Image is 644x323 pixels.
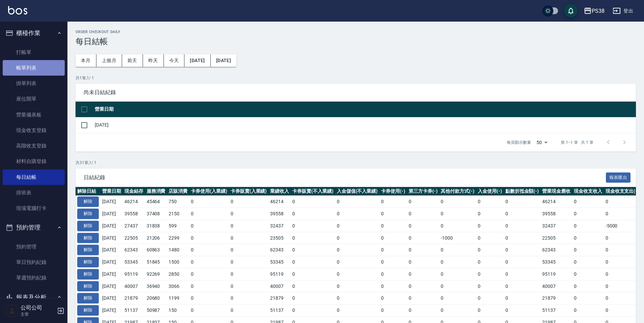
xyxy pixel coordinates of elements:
td: 0 [379,256,407,268]
a: 單週預約紀錄 [3,270,65,286]
td: 0 [291,220,335,232]
td: 0 [604,208,641,220]
td: 39558 [123,208,145,220]
td: 22505 [123,232,145,244]
td: 95119 [268,268,291,280]
td: 0 [476,304,504,317]
td: 2299 [167,232,189,244]
td: 0 [189,280,229,292]
p: 第 1–1 筆 共 1 筆 [561,139,593,145]
td: 0 [379,196,407,208]
button: 報表匯出 [606,172,631,183]
a: 現場電腦打卡 [3,200,65,216]
button: 解除 [77,221,99,231]
td: 0 [379,244,407,256]
td: 0 [572,256,604,268]
td: 53345 [268,256,291,268]
button: 解除 [77,209,99,219]
th: 現金收支支出(-) [604,187,641,196]
td: 0 [604,268,641,280]
td: 40007 [540,280,572,292]
p: 每頁顯示數量 [507,139,531,145]
td: [DATE] [100,256,123,268]
td: 0 [439,244,476,256]
td: 0 [504,232,541,244]
td: 0 [379,304,407,317]
td: 32437 [540,220,572,232]
td: 92269 [145,268,167,280]
td: 599 [167,220,189,232]
td: 0 [407,208,439,220]
td: 46214 [540,196,572,208]
td: [DATE] [100,268,123,280]
td: 21879 [268,292,291,304]
button: save [564,4,578,18]
th: 解除日結 [76,187,100,196]
td: 0 [476,232,504,244]
td: 0 [407,220,439,232]
td: 0 [504,256,541,268]
td: 750 [167,196,189,208]
th: 入金儲值(不入業績) [335,187,380,196]
a: 材料自購登錄 [3,154,65,169]
td: 0 [476,244,504,256]
td: 40007 [268,280,291,292]
button: 今天 [164,54,185,67]
td: [DATE] [100,232,123,244]
td: 1480 [167,244,189,256]
td: 0 [604,292,641,304]
td: 0 [439,268,476,280]
td: 0 [291,256,335,268]
td: 0 [504,244,541,256]
td: 21879 [540,292,572,304]
button: 解除 [77,281,99,292]
td: 0 [379,268,407,280]
td: 0 [604,304,641,317]
td: 0 [229,196,269,208]
td: 0 [407,232,439,244]
td: 2150 [167,208,189,220]
p: 共 1 筆, 1 / 1 [76,75,636,81]
td: 0 [229,304,269,317]
span: 日結紀錄 [84,174,606,181]
a: 排班表 [3,185,65,200]
td: 32437 [268,220,291,232]
td: 53345 [123,256,145,268]
td: 21206 [145,232,167,244]
td: 0 [335,268,380,280]
td: 0 [189,256,229,268]
td: 0 [504,268,541,280]
td: 0 [504,220,541,232]
td: 0 [407,256,439,268]
td: 0 [291,196,335,208]
td: 46214 [123,196,145,208]
td: 23505 [268,232,291,244]
td: 36940 [145,280,167,292]
button: 解除 [77,233,99,243]
td: [DATE] [100,280,123,292]
button: [DATE] [184,54,210,67]
th: 現金收支收入 [572,187,604,196]
button: 櫃檯作業 [3,24,65,42]
td: 62343 [123,244,145,256]
td: 0 [379,232,407,244]
th: 現金結存 [123,187,145,196]
td: 0 [189,208,229,220]
img: Logo [8,6,27,15]
button: 解除 [77,196,99,207]
a: 掛單列表 [3,76,65,91]
a: 高階收支登錄 [3,138,65,154]
td: 0 [291,304,335,317]
a: 帳單列表 [3,60,65,76]
td: 0 [504,196,541,208]
td: 0 [229,220,269,232]
td: 95119 [123,268,145,280]
td: 0 [229,232,269,244]
button: 解除 [77,293,99,303]
td: -1000 [439,232,476,244]
td: [DATE] [100,244,123,256]
td: 62343 [540,244,572,256]
button: PS38 [581,4,607,18]
td: 0 [572,196,604,208]
td: 0 [189,220,229,232]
